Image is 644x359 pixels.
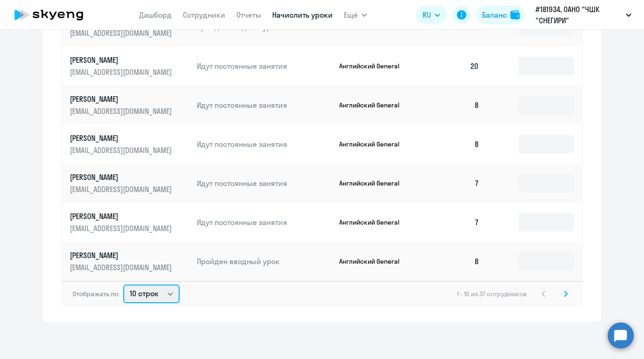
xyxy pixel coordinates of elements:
a: Сотрудники [183,10,225,20]
p: [PERSON_NAME] [70,172,174,182]
p: [PERSON_NAME] [70,133,174,143]
a: [PERSON_NAME][EMAIL_ADDRESS][DOMAIN_NAME] [70,211,189,233]
p: [EMAIL_ADDRESS][DOMAIN_NAME] [70,106,174,116]
span: 1 - 10 из 37 сотрудников [457,290,527,298]
a: [PERSON_NAME][EMAIL_ADDRESS][DOMAIN_NAME] [70,133,189,155]
button: Ещё [344,6,367,24]
p: Идут постоянные занятия [197,139,332,149]
p: Идут постоянные занятия [197,61,332,71]
a: [PERSON_NAME][EMAIL_ADDRESS][DOMAIN_NAME] [70,94,189,116]
p: Идут постоянные занятия [197,178,332,188]
td: 8 [422,125,487,164]
td: 7 [422,164,487,203]
a: Начислить уроки [272,10,333,20]
img: balance [510,10,520,20]
p: [PERSON_NAME] [70,250,174,260]
td: 20 [422,47,487,86]
p: [EMAIL_ADDRESS][DOMAIN_NAME] [70,28,174,38]
div: Баланс [482,9,507,20]
button: #181934, ОАНО "ЧШК "СНЕГИРИ" [531,4,636,26]
p: Английский General [339,101,409,109]
p: [EMAIL_ADDRESS][DOMAIN_NAME] [70,184,174,194]
p: [EMAIL_ADDRESS][DOMAIN_NAME] [70,67,174,77]
span: Отображать по: [73,290,120,298]
p: Идут постоянные занятия [197,217,332,227]
td: 7 [422,203,487,242]
a: [PERSON_NAME][EMAIL_ADDRESS][DOMAIN_NAME] [70,55,189,77]
p: Идут постоянные занятия [197,100,332,110]
p: [PERSON_NAME] [70,94,174,104]
a: Отчеты [236,10,261,20]
button: RU [416,6,447,24]
span: Ещё [344,9,358,20]
p: Английский General [339,62,409,70]
a: Дашборд [139,10,172,20]
p: [EMAIL_ADDRESS][DOMAIN_NAME] [70,145,174,155]
p: Пройден вводный урок [197,256,332,266]
p: Английский General [339,140,409,148]
p: [PERSON_NAME] [70,211,174,221]
span: RU [423,9,431,20]
p: #181934, ОАНО "ЧШК "СНЕГИРИ" [536,4,622,26]
a: [PERSON_NAME][EMAIL_ADDRESS][DOMAIN_NAME] [70,250,189,273]
p: [EMAIL_ADDRESS][DOMAIN_NAME] [70,262,174,273]
p: Английский General [339,179,409,187]
td: 8 [422,86,487,125]
p: Английский General [339,218,409,226]
td: 8 [422,242,487,281]
p: [EMAIL_ADDRESS][DOMAIN_NAME] [70,223,174,233]
a: [PERSON_NAME][EMAIL_ADDRESS][DOMAIN_NAME] [70,172,189,194]
p: Английский General [339,257,409,266]
p: [PERSON_NAME] [70,55,174,65]
button: Балансbalance [476,6,525,24]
